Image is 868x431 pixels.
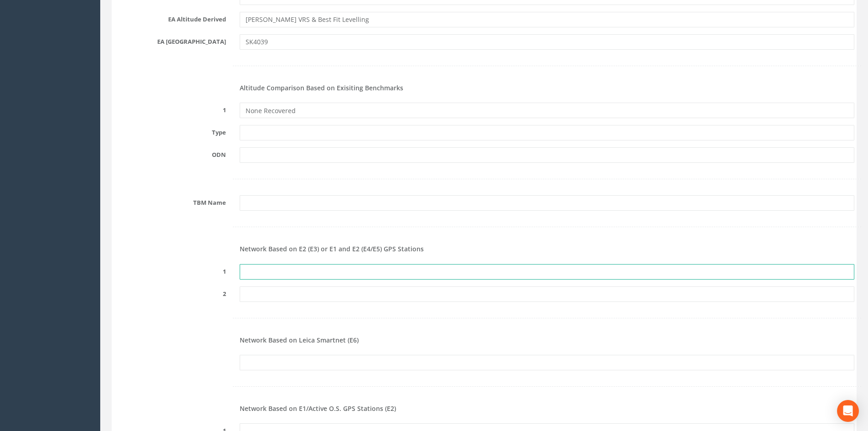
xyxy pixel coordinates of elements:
[107,12,233,24] label: EA Altitude Derived
[107,286,233,298] label: 2
[107,125,233,137] label: Type
[107,195,233,207] label: TBM Name
[240,337,854,343] h4: Network Based on Leica Smartnet (E6)
[240,245,854,252] h4: Network Based on E2 (E3) or E1 and E2 (E4/E5) GPS Stations
[240,84,854,91] h4: Altitude Comparison Based on Exisiting Benchmarks
[107,34,233,46] label: EA [GEOGRAPHIC_DATA]
[107,264,233,276] label: 1
[107,103,233,114] label: 1
[240,405,854,412] h4: Network Based on E1/Active O.S. GPS Stations (E2)
[107,147,233,159] label: ODN
[837,400,859,422] div: Open Intercom Messenger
